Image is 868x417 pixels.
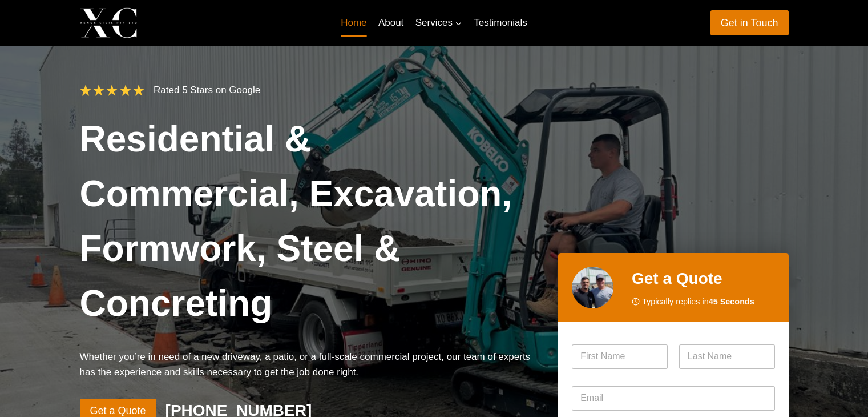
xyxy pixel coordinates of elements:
[410,9,469,37] a: Services
[147,14,227,31] p: Xenos Civil
[373,9,410,37] a: About
[710,10,789,35] a: Get in Touch
[80,349,540,380] p: Whether you’re in need of a new driveway, a patio, or a full-scale commercial project, our team o...
[335,9,533,37] nav: Primary Navigation
[642,295,754,308] span: Typically replies in
[572,344,668,369] input: First Name
[335,9,373,37] a: Home
[709,297,754,306] strong: 45 Seconds
[154,82,260,98] p: Rated 5 Stars on Google
[632,267,775,291] h2: Get a Quote
[572,386,774,411] input: Email
[415,15,462,30] span: Services
[80,111,540,331] h1: Residential & Commercial, Excavation, Formwork, Steel & Concreting
[679,344,775,369] input: Last Name
[80,7,227,38] a: Xenos Civil
[80,7,137,38] img: Xenos Civil
[468,9,533,37] a: Testimonials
